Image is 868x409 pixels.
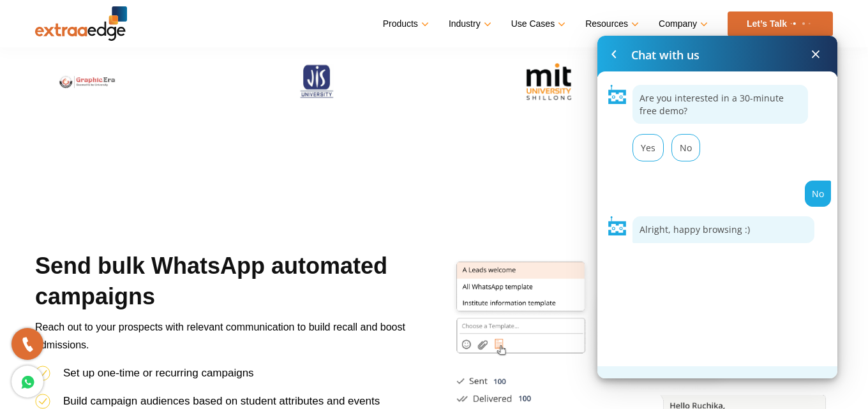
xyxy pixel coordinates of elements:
[632,134,664,161] div: Yes
[35,318,408,364] p: Reach out to your prospects with relevant communication to build recall and boost admissions.
[640,92,801,117] p: Are you interested in a 30-minute free demo?
[671,134,700,161] div: No
[383,15,426,33] a: Products
[511,15,563,33] a: Use Cases
[805,181,831,207] div: No
[659,15,705,33] a: Company
[63,367,254,379] span: Set up one-time or recurring campaigns
[35,251,408,318] h2: Send bulk WhatsApp automated campaigns
[585,15,636,33] a: Resources
[631,46,700,77] div: Chat with us
[449,15,489,33] a: Industry
[728,11,833,36] a: Let’s Talk
[63,395,380,407] span: Build campaign audiences based on student attributes and events
[640,223,807,236] p: Alright, happy browsing :)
